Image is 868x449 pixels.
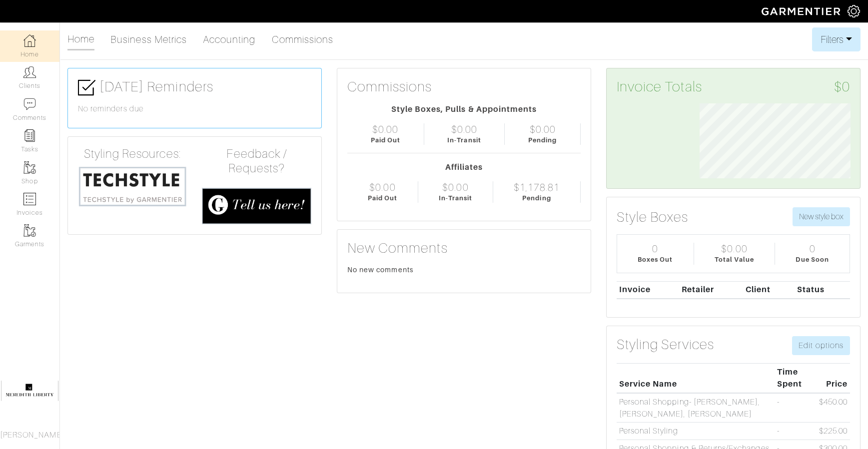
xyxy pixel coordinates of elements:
[715,255,755,264] div: Total Value
[617,281,679,299] th: Invoice
[23,161,36,174] img: garments-icon-b7da505a4dc4fd61783c78ac3ca0ef83fa9d6f193b1c9dc38574b1d14d53ca28.png
[67,29,94,50] a: Home
[617,209,689,226] h3: Style Boxes
[528,135,557,145] div: Pending
[202,188,311,224] img: feedback_requests-3821251ac2bd56c73c230f3229a5b25d6eb027adea667894f41107c140538ee0.png
[775,423,811,440] td: -
[78,79,95,96] img: check-box-icon-36a4915ff3ba2bd8f6e4f29bc755bb66becd62c870f447fc0dd1365fcfddab58.png
[795,281,850,299] th: Status
[793,207,850,226] button: New style box
[23,66,36,78] img: clients-icon-6bae9207a08558b7cb47a8932f037763ab4055f8c8b6bfacd5dc20c3e0201464.png
[638,255,673,264] div: Boxes Out
[617,393,775,423] td: Personal Shopping- [PERSON_NAME], [PERSON_NAME], [PERSON_NAME]
[78,165,187,207] img: techstyle-93310999766a10050dc78ceb7f971a75838126fd19372ce40ba20cdf6a89b94b.png
[78,78,311,96] h3: [DATE] Reminders
[811,423,850,440] td: $225.00
[368,193,397,203] div: Paid Out
[812,27,861,51] button: Filters
[442,181,468,193] div: $0.00
[757,2,848,20] img: garmentier-logo-header-white-b43fb05a5012e4ada735d5af1a66efaba907eab6374d6393d1fbf88cb4ef424d.png
[848,5,860,17] img: gear-icon-white-bd11855cb880d31180b6d7d6211b90ccbf57a29d726f0c71d8c61bd08dd39cc2.png
[347,78,432,95] h3: Commissions
[617,364,775,393] th: Service Name
[78,147,187,161] h4: Styling Resources:
[811,364,850,393] th: Price
[796,255,829,264] div: Due Soon
[23,224,36,237] img: garments-icon-b7da505a4dc4fd61783c78ac3ca0ef83fa9d6f193b1c9dc38574b1d14d53ca28.png
[439,193,473,203] div: In-Transit
[451,123,477,135] div: $0.00
[202,147,311,176] h4: Feedback / Requests?
[617,336,714,353] h3: Styling Services
[372,123,398,135] div: $0.00
[775,393,811,423] td: -
[721,243,747,255] div: $0.00
[23,129,36,142] img: reminder-icon-8004d30b9f0a5d33ae49ab947aed9ed385cf756f9e5892f1edd6e32f2345188e.png
[617,78,850,95] h3: Invoice Totals
[447,135,481,145] div: In-Transit
[792,336,850,355] a: Edit options
[203,29,256,49] a: Accounting
[743,281,795,299] th: Client
[272,29,334,49] a: Commissions
[347,103,581,115] div: Style Boxes, Pulls & Appointments
[679,281,743,299] th: Retailer
[514,181,560,193] div: $1,178.81
[23,193,36,205] img: orders-icon-0abe47150d42831381b5fb84f609e132dff9fe21cb692f30cb5eec754e2cba89.png
[23,34,36,47] img: dashboard-icon-dbcd8f5a0b271acd01030246c82b418ddd0df26cd7fceb0bd07c9910d44c42f6.png
[347,240,581,257] h3: New Comments
[811,393,850,423] td: $450.00
[775,364,811,393] th: Time Spent
[347,161,581,173] div: Affiliates
[110,29,187,49] a: Business Metrics
[369,181,395,193] div: $0.00
[530,123,556,135] div: $0.00
[78,104,311,114] h6: No reminders due
[347,265,581,275] div: No new comments
[371,135,400,145] div: Paid Out
[617,423,775,440] td: Personal Styling
[834,78,850,95] span: $0
[810,243,816,255] div: 0
[652,243,658,255] div: 0
[522,193,551,203] div: Pending
[23,98,36,110] img: comment-icon-a0a6a9ef722e966f86d9cbdc48e553b5cf19dbc54f86b18d962a5391bc8f6eb6.png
